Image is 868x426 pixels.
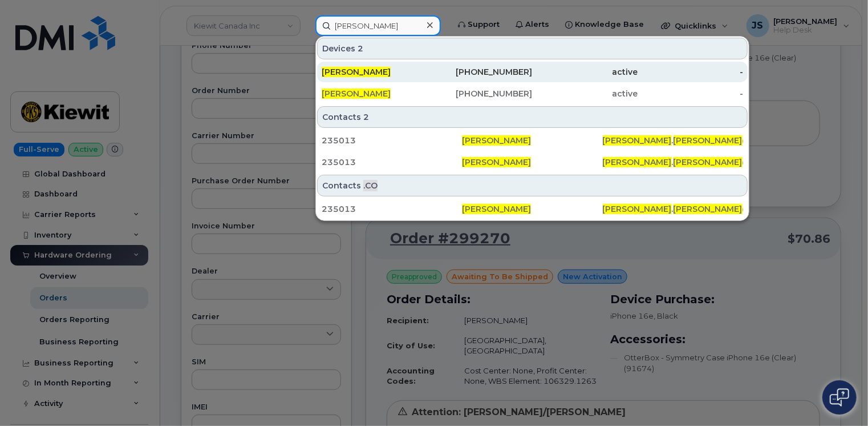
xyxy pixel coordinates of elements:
span: .CO [363,180,378,191]
span: [PERSON_NAME] [462,157,531,167]
div: Contacts [317,175,748,196]
div: 235013 [322,156,462,168]
span: [PERSON_NAME] [462,204,531,214]
div: - [638,88,743,99]
div: - [638,66,743,78]
div: active [533,66,638,78]
div: 235013 [322,203,462,215]
div: [PHONE_NUMBER] [427,88,533,99]
span: [PERSON_NAME] [462,135,531,146]
a: [PERSON_NAME][PHONE_NUMBER]active- [317,83,748,104]
div: [PHONE_NUMBER] [427,66,533,78]
div: active [533,88,638,99]
div: . @[PERSON_NAME][DOMAIN_NAME] [603,203,743,215]
div: Devices [317,38,748,59]
span: [PERSON_NAME] [603,204,672,214]
div: 235013 [322,135,462,146]
span: [PERSON_NAME] [322,89,391,99]
img: Open chat [830,388,849,407]
span: [PERSON_NAME] [603,135,672,146]
a: 235013[PERSON_NAME][PERSON_NAME].[PERSON_NAME]@[PERSON_NAME][DOMAIN_NAME] [317,199,748,219]
span: [PERSON_NAME] [674,135,743,146]
span: [PERSON_NAME] [674,157,743,167]
span: 2 [358,43,363,54]
a: [PERSON_NAME][PHONE_NUMBER]active- [317,62,748,82]
span: [PERSON_NAME] [603,157,672,167]
input: Find something... [315,15,441,36]
span: 2 [363,111,369,123]
a: 235013[PERSON_NAME][PERSON_NAME].[PERSON_NAME]@[PERSON_NAME][DOMAIN_NAME] [317,152,748,172]
span: [PERSON_NAME] [322,67,391,77]
div: Contacts [317,106,748,128]
div: . @[PERSON_NAME][DOMAIN_NAME] [603,135,743,146]
div: . @[PERSON_NAME][DOMAIN_NAME] [603,156,743,168]
a: 235013[PERSON_NAME][PERSON_NAME].[PERSON_NAME]@[PERSON_NAME][DOMAIN_NAME] [317,130,748,151]
span: [PERSON_NAME] [674,204,743,214]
